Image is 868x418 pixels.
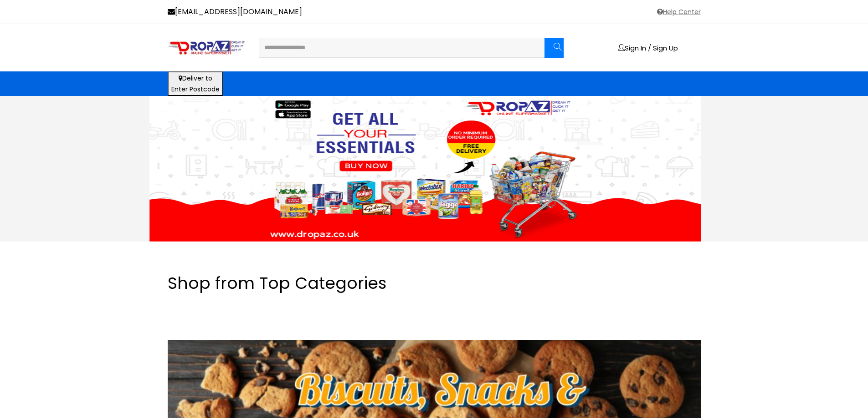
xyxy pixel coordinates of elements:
a: Sign In / Sign Up [618,44,678,51]
a: Help Center [656,6,701,17]
h1: Shop from Top Categories [168,273,386,293]
a: [EMAIL_ADDRESS][DOMAIN_NAME] [168,6,302,17]
button: Deliver toEnter Postcode [168,71,223,96]
img: 20240509202956939.jpeg [149,96,701,242]
img: logo [168,40,245,55]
